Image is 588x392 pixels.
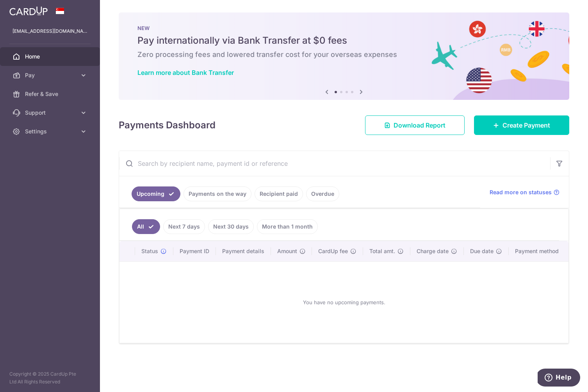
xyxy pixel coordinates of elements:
[474,115,569,135] a: Create Payment
[173,241,216,261] th: Payment ID
[137,34,551,47] h5: Pay internationally via Bank Transfer at $0 fees
[490,188,552,196] span: Read more on statuses
[132,186,180,201] a: Upcoming
[538,369,580,388] iframe: Opens a widget where you can find more information
[257,219,318,234] a: More than 1 month
[365,115,465,135] a: Download Report
[369,247,395,255] span: Total amt.
[255,186,303,201] a: Recipient paid
[184,186,251,201] a: Payments on the way
[277,247,297,255] span: Amount
[119,12,569,100] img: Bank transfer banner
[25,71,77,79] span: Pay
[163,219,205,234] a: Next 7 days
[318,247,348,255] span: CardUp fee
[119,118,216,132] h4: Payments Dashboard
[25,128,77,135] span: Settings
[9,6,48,16] img: CardUp
[25,109,77,117] span: Support
[502,121,550,130] span: Create Payment
[490,188,559,196] a: Read more on statuses
[12,27,87,35] p: [EMAIL_ADDRESS][DOMAIN_NAME]
[417,247,449,255] span: Charge date
[137,25,551,31] p: NEW
[137,50,551,59] h6: Zero processing fees and lowered transfer cost for your overseas expenses
[306,186,339,201] a: Overdue
[129,268,559,337] div: You have no upcoming payments.
[509,241,568,261] th: Payment method
[208,219,254,234] a: Next 30 days
[25,90,77,98] span: Refer & Save
[141,247,158,255] span: Status
[25,53,77,60] span: Home
[137,69,234,76] a: Learn more about Bank Transfer
[470,247,494,255] span: Due date
[394,121,445,130] span: Download Report
[132,219,160,234] a: All
[216,241,271,261] th: Payment details
[119,151,550,176] input: Search by recipient name, payment id or reference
